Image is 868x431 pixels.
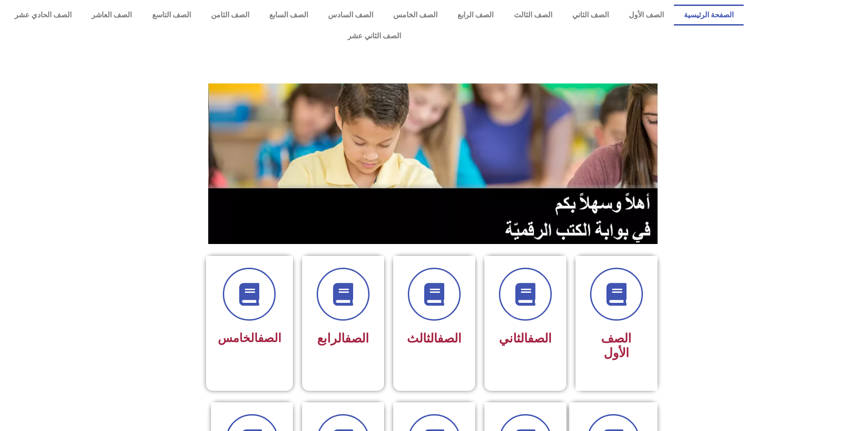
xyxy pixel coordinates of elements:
[499,331,552,346] span: الثاني
[503,5,562,26] a: الصف الثالث
[528,331,552,346] a: الصف
[142,5,200,26] a: الصف التاسع
[5,5,82,26] a: الصف الحادي عشر
[601,331,632,360] span: الصف الأول
[318,5,383,26] a: الصف السادس
[619,5,674,26] a: الصف الأول
[218,331,281,345] span: الخامس
[259,5,318,26] a: الصف السابع
[345,331,369,346] a: الصف
[258,331,281,345] a: الصف
[82,5,142,26] a: الصف العاشر
[562,5,619,26] a: الصف الثاني
[317,331,369,346] span: الرابع
[674,5,744,26] a: الصفحة الرئيسية
[437,331,462,346] a: الصف
[383,5,447,26] a: الصف الخامس
[407,331,462,346] span: الثالث
[5,26,744,47] a: الصف الثاني عشر
[201,5,259,26] a: الصف الثامن
[447,5,503,26] a: الصف الرابع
